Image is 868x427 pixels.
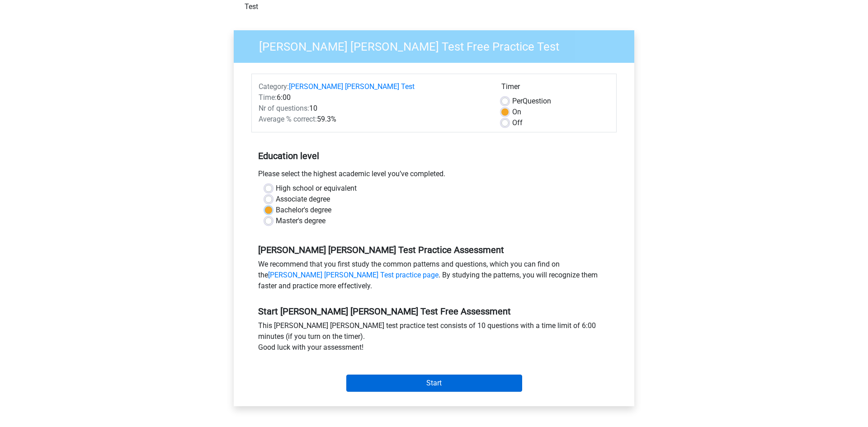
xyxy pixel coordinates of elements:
[251,259,617,295] div: We recommend that you first study the common patterns and questions, which you can find on the . ...
[289,82,415,91] a: [PERSON_NAME] [PERSON_NAME] Test
[258,244,610,255] h5: [PERSON_NAME] [PERSON_NAME] Test Practice Assessment
[252,92,495,103] div: 6:00
[259,93,277,102] span: Time:
[251,169,617,183] div: Please select the highest academic level you’ve completed.
[276,194,330,205] label: Associate degree
[512,97,523,105] span: Per
[512,107,521,117] label: On
[276,216,325,226] label: Master's degree
[512,117,523,128] label: Off
[258,147,610,165] h5: Education level
[252,103,495,114] div: 10
[252,114,495,125] div: 59.3%
[276,183,357,194] label: High school or equivalent
[248,36,627,54] h3: [PERSON_NAME] [PERSON_NAME] Test Free Practice Test
[259,82,289,91] span: Category:
[268,271,439,279] a: [PERSON_NAME] [PERSON_NAME] Test practice page
[512,96,551,107] label: Question
[259,104,309,113] span: Nr of questions:
[501,81,609,96] div: Timer
[251,320,617,357] div: This [PERSON_NAME] [PERSON_NAME] test practice test consists of 10 questions with a time limit of...
[346,375,522,392] input: Start
[276,205,331,216] label: Bachelor's degree
[259,115,317,123] span: Average % correct:
[258,306,610,317] h5: Start [PERSON_NAME] [PERSON_NAME] Test Free Assessment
